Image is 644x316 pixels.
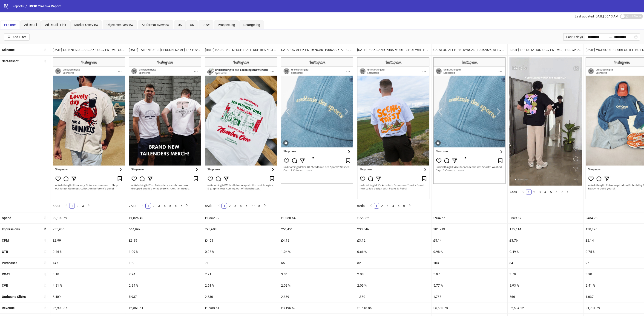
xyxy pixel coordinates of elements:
[374,203,379,208] a: 1
[355,44,431,55] div: [DATE]-PEAKS-AND-PUBS-MODEL-SHOT-WHITE-TEE_EN_IMG_PEAKSANDPUBS_CP_05082025_ALLG_CC_SC24_None__
[141,204,144,207] span: left
[263,204,266,207] span: right
[520,189,526,195] button: left
[508,44,584,55] div: [DATE]-TEE-ROTATION-UGC_EN_IMG_TEES_CP_23072025_ALLG_CC_SC13_None__
[520,189,526,195] li: Previous Page
[43,306,47,310] span: sort-ascending
[401,203,407,209] li: 6
[355,235,431,246] div: £3.12
[559,189,564,195] a: 7
[157,203,162,208] a: 3
[508,246,584,257] div: 0.49 %
[75,203,80,209] li: 2
[566,190,569,193] span: right
[396,203,401,208] a: 5
[203,224,279,235] div: 298,604
[184,203,190,209] li: Next Page
[203,44,279,55] div: [DATE]-BADA-PARTNERSHIP-ALL-DUE-RESPECT-TEE_EN_IMG_BADABING_CP_09072025_ALLG_CC_SC24_None__
[178,23,182,27] span: US
[2,306,15,310] b: Revenue
[233,203,238,209] li: 3
[53,57,125,199] img: Screenshot 120230077464040356
[609,35,612,39] span: swap-right
[379,203,385,208] a: 2
[203,212,279,223] div: £1,352.92
[156,203,162,209] li: 3
[80,203,86,208] a: 3
[407,203,412,209] li: Next Page
[575,14,618,18] span: Last updated [DATE] 06:13 AM
[179,203,184,208] a: 7
[4,33,30,41] button: Add Filter
[26,4,27,9] li: /
[205,204,212,208] span: 8 Ads
[355,291,431,302] div: 1,530
[203,302,279,313] div: £3,938.61
[565,189,570,195] button: right
[508,280,584,291] div: 3.93 %
[257,203,262,208] a: 8
[279,224,355,235] div: 254,451
[355,280,431,291] div: 2.09 %
[202,23,210,27] span: ROW
[355,302,431,313] div: £1,515.86
[279,246,355,257] div: 1.04 %
[86,203,91,209] button: right
[279,280,355,291] div: 2.08 %
[532,189,537,195] a: 2
[431,246,507,257] div: 0.98 %
[565,189,570,195] li: Next Page
[243,23,260,27] span: Retargeting
[64,203,69,209] li: Previous Page
[431,280,507,291] div: 5.77 %
[508,257,584,268] div: 34
[43,59,47,63] span: sort-ascending
[43,284,47,287] span: sort-ascending
[178,203,184,209] li: 7
[127,235,203,246] div: £3.35
[227,203,232,208] a: 2
[526,189,531,195] a: 1
[74,23,98,27] span: Market Overview
[431,269,507,280] div: 5.97
[43,227,47,231] span: sort-descending
[217,204,220,207] span: left
[127,246,203,257] div: 1.09 %
[127,212,203,223] div: £1,826.49
[51,257,127,268] div: 147
[508,224,584,235] div: 175,414
[554,189,559,195] a: 6
[2,59,19,63] b: Screenshot
[218,23,235,27] span: Prospecting
[43,250,47,253] span: sort-ascending
[431,302,507,313] div: £5,580.78
[173,203,178,208] a: 6
[355,224,431,235] div: 233,546
[127,291,203,302] div: 5,937
[508,269,584,280] div: 3.79
[43,239,47,242] span: sort-ascending
[548,189,553,195] a: 5
[431,235,507,246] div: £5.14
[385,203,390,208] a: 3
[244,203,249,208] a: 5
[431,224,507,235] div: 181,719
[522,190,525,193] span: left
[43,216,47,219] span: sort-ascending
[2,295,26,299] b: Outbound Clicks
[2,216,11,220] b: Spend
[609,35,612,39] span: to
[279,44,355,55] div: CATALOG-ALLP_EN_DYNCAR_19062025_ALLG_CC_SC3_None_PRO_
[12,35,26,39] div: Add Filter
[357,204,365,208] span: 6 Ads
[431,257,507,268] div: 103
[151,203,156,209] li: 2
[508,291,584,302] div: 866
[559,189,565,195] li: 7
[168,203,173,208] a: 5
[279,302,355,313] div: £3,196.69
